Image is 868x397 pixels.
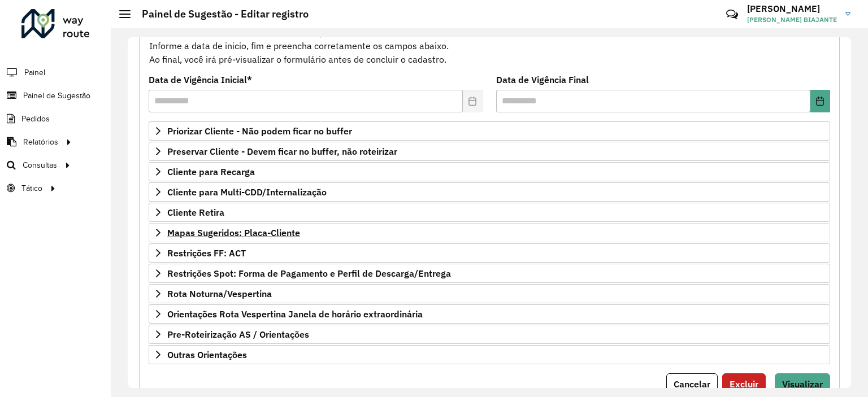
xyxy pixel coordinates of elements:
span: Relatórios [23,136,58,148]
a: Priorizar Cliente - Não podem ficar no buffer [149,121,830,141]
span: Cliente para Multi-CDD/Internalização [167,187,327,197]
span: Priorizar Cliente - Não podem ficar no buffer [167,126,352,136]
span: Excluir [730,378,758,390]
label: Data de Vigência Inicial [149,73,252,86]
span: Cliente Retira [167,208,224,217]
h2: Painel de Sugestão - Editar registro [131,8,309,20]
button: Cancelar [666,373,718,395]
span: Rota Noturna/Vespertina [167,289,272,298]
span: Painel [24,67,45,78]
span: Restrições FF: ACT [167,248,246,258]
h3: [PERSON_NAME] [747,3,837,14]
a: Outras Orientações [149,345,830,364]
a: Restrições Spot: Forma de Pagamento e Perfil de Descarga/Entrega [149,264,830,283]
a: Restrições FF: ACT [149,243,830,263]
strong: Cadastro Painel de sugestão de roteirização: [149,27,336,38]
span: Mapas Sugeridos: Placa-Cliente [167,228,300,237]
div: Informe a data de inicio, fim e preencha corretamente os campos abaixo. Ao final, você irá pré-vi... [149,25,830,67]
a: Pre-Roteirização AS / Orientações [149,325,830,344]
a: Preservar Cliente - Devem ficar no buffer, não roteirizar [149,142,830,161]
label: Data de Vigência Final [496,73,589,86]
span: Cliente para Recarga [167,167,255,176]
span: Outras Orientações [167,350,247,359]
span: Visualizar [782,378,823,390]
span: Tático [21,182,42,194]
span: Consultas [23,159,57,171]
span: Pedidos [21,113,50,125]
span: Orientações Rota Vespertina Janela de horário extraordinária [167,309,423,319]
button: Excluir [722,373,766,395]
span: Cancelar [674,378,710,390]
button: Choose Date [810,90,830,112]
a: Orientações Rota Vespertina Janela de horário extraordinária [149,304,830,324]
a: Cliente Retira [149,203,830,222]
span: Pre-Roteirização AS / Orientações [167,330,309,339]
button: Visualizar [775,373,830,395]
a: Rota Noturna/Vespertina [149,284,830,303]
span: [PERSON_NAME] BIAJANTE [747,15,837,25]
span: Painel de Sugestão [23,90,90,102]
a: Mapas Sugeridos: Placa-Cliente [149,223,830,242]
span: Preservar Cliente - Devem ficar no buffer, não roteirizar [167,147,397,156]
span: Restrições Spot: Forma de Pagamento e Perfil de Descarga/Entrega [167,269,451,278]
a: Cliente para Multi-CDD/Internalização [149,182,830,202]
a: Contato Rápido [720,2,744,27]
a: Cliente para Recarga [149,162,830,181]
